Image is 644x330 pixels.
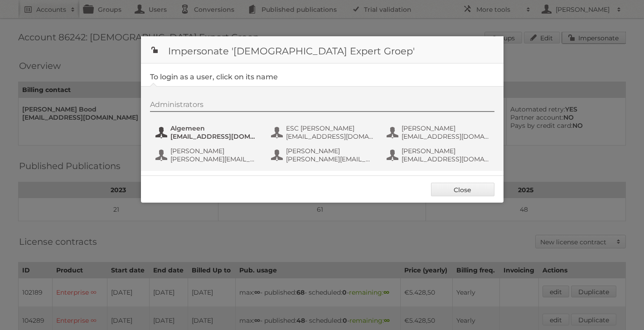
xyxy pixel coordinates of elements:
span: [PERSON_NAME] [170,147,258,155]
button: [PERSON_NAME] [EMAIL_ADDRESS][DOMAIN_NAME] [386,146,492,164]
button: [PERSON_NAME] [PERSON_NAME][EMAIL_ADDRESS][DOMAIN_NAME] [155,146,261,164]
button: ESC [PERSON_NAME] [EMAIL_ADDRESS][DOMAIN_NAME] [270,123,377,141]
span: [EMAIL_ADDRESS][DOMAIN_NAME] [286,132,374,141]
a: Close [431,183,494,196]
span: [EMAIL_ADDRESS][DOMAIN_NAME] [402,132,489,141]
span: Algemeen [170,124,258,132]
span: [PERSON_NAME] [402,147,489,155]
button: [PERSON_NAME] [EMAIL_ADDRESS][DOMAIN_NAME] [386,123,492,141]
div: Administrators [150,100,494,112]
h1: Impersonate '[DEMOGRAPHIC_DATA] Expert Groep' [141,36,504,63]
button: [PERSON_NAME] [PERSON_NAME][EMAIL_ADDRESS][PERSON_NAME][DOMAIN_NAME] [270,146,377,164]
span: [EMAIL_ADDRESS][DOMAIN_NAME] [402,155,489,163]
span: ESC [PERSON_NAME] [286,124,374,132]
span: [PERSON_NAME] [402,124,489,132]
span: [PERSON_NAME] [286,147,374,155]
button: Algemeen [EMAIL_ADDRESS][DOMAIN_NAME] [155,123,261,141]
span: [EMAIL_ADDRESS][DOMAIN_NAME] [170,132,258,141]
span: [PERSON_NAME][EMAIL_ADDRESS][DOMAIN_NAME] [170,155,258,163]
legend: To login as a user, click on its name [150,73,278,81]
span: [PERSON_NAME][EMAIL_ADDRESS][PERSON_NAME][DOMAIN_NAME] [286,155,374,163]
